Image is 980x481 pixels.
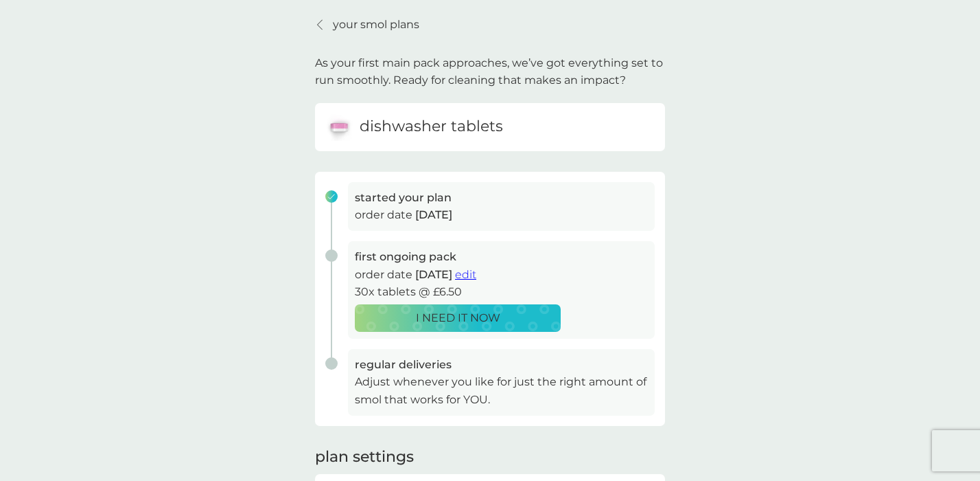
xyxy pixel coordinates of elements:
p: order date [355,266,648,284]
h3: regular deliveries [355,356,648,374]
h2: plan settings [315,447,414,468]
p: order date [355,206,648,224]
a: your smol plans [315,16,419,34]
img: dishwasher tablets [325,113,353,141]
span: edit [455,268,476,281]
button: I NEED IT NOW [355,304,561,332]
button: edit [455,266,476,284]
h6: dishwasher tablets [360,116,503,137]
span: [DATE] [415,268,452,281]
span: [DATE] [415,208,452,221]
p: your smol plans [333,16,419,34]
h3: started your plan [355,189,648,207]
p: 30x tablets @ £6.50 [355,283,648,301]
p: Adjust whenever you like for just the right amount of smol that works for YOU. [355,373,648,408]
p: I NEED IT NOW [416,309,500,327]
h3: first ongoing pack [355,248,648,266]
p: As your first main pack approaches, we’ve got everything set to run smoothly. Ready for cleaning ... [315,54,665,89]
